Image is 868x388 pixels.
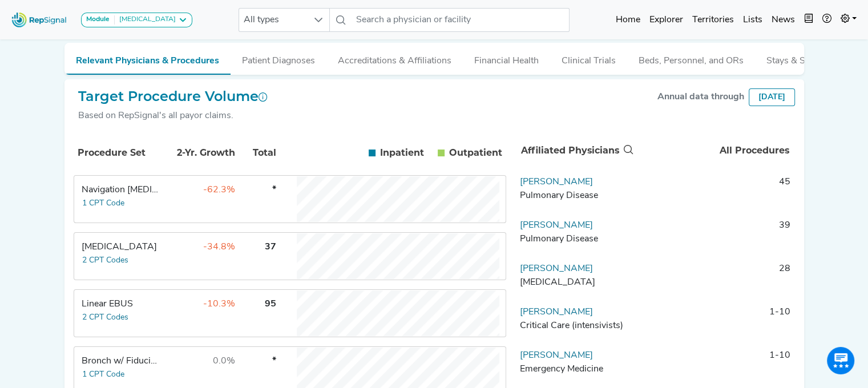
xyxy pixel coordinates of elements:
strong: Module [86,16,110,23]
span: 95 [265,300,276,309]
a: [PERSON_NAME] [520,308,593,317]
div: [DATE] [749,88,795,106]
button: Clinical Trials [550,43,627,74]
button: Patient Diagnoses [231,43,326,74]
div: Based on RepSignal's all payor claims. [78,109,268,123]
div: Linear EBUS [82,297,160,311]
span: -62.3% [203,185,235,195]
td: 39 [635,219,795,253]
button: Relevant Physicians & Procedures [64,43,231,75]
a: Home [611,9,645,31]
th: Total [238,134,278,172]
span: -10.3% [203,300,235,309]
a: Territories [688,9,738,31]
span: 37 [265,242,276,252]
div: Emergency Medicine [520,362,631,376]
div: Pulmonary Disease [520,232,631,246]
a: News [767,9,800,31]
h2: Target Procedure Volume [78,88,268,105]
button: Financial Health [463,43,550,74]
td: 28 [635,262,795,296]
div: [MEDICAL_DATA] [115,15,176,25]
span: Outpatient [449,146,502,160]
button: 2 CPT Codes [82,311,129,324]
th: 2-Yr. Growth [163,134,237,172]
div: Annual data through [657,90,744,104]
td: 1-10 [635,305,795,339]
div: Critical Care (intensivists) [520,319,631,333]
div: Pulmonary Disease [520,189,631,203]
button: 1 CPT Code [82,197,125,210]
div: Navigation Bronchoscopy [82,183,160,197]
button: 1 CPT Code [82,368,125,381]
span: -34.8% [203,242,235,252]
th: All Procedures [636,132,794,169]
td: 1-10 [635,349,795,383]
th: Affiliated Physicians [516,132,636,169]
button: Stays & Services [755,43,845,74]
a: [PERSON_NAME] [520,351,593,360]
button: Intel Book [800,9,818,31]
a: Explorer [645,9,688,31]
span: Inpatient [380,146,424,160]
span: All types [239,9,308,31]
button: Accreditations & Affiliations [326,43,463,74]
td: 45 [635,175,795,209]
a: [PERSON_NAME] [520,264,593,273]
div: Bronch w/ Fiducial Markers [82,354,160,368]
input: Search a physician or facility [352,8,570,32]
a: [PERSON_NAME] [520,221,593,230]
a: [PERSON_NAME] [520,177,593,187]
span: 0.0% [213,357,235,366]
div: Transbronchial Biopsy [82,240,160,254]
button: Beds, Personnel, and ORs [627,43,755,74]
button: 2 CPT Codes [82,254,129,267]
button: Module[MEDICAL_DATA] [81,13,192,27]
div: Thoracic Surgery [520,276,631,289]
a: Lists [738,9,767,31]
th: Procedure Set [76,134,162,172]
